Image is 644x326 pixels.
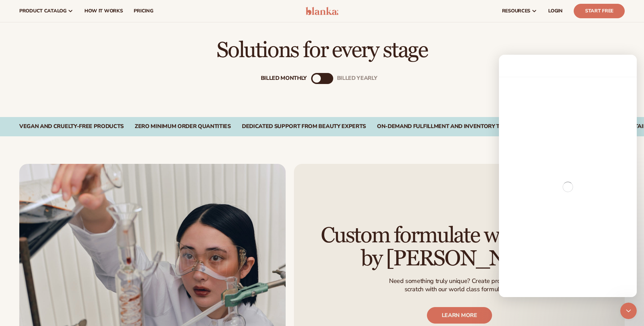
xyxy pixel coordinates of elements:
[548,8,563,14] span: LOGIN
[84,8,123,14] span: How It Works
[337,75,377,82] div: billed Yearly
[389,277,530,285] p: Need something truly unique? Create products from
[427,307,492,324] a: LEARN MORE
[620,303,637,319] iframe: Intercom live chat
[19,39,625,62] h2: Solutions for every stage
[261,75,307,82] div: Billed Monthly
[313,224,605,270] h2: Custom formulate with The Lab by [PERSON_NAME]
[19,8,67,14] span: product catalog
[242,123,366,130] div: Dedicated Support From Beauty Experts
[134,8,153,14] span: pricing
[502,8,530,14] span: resources
[306,7,338,15] img: logo
[389,285,530,293] p: scratch with our world class formulators.
[135,123,231,130] div: Zero Minimum Order QuantitieS
[574,4,625,18] a: Start Free
[499,55,637,297] iframe: Intercom live chat
[19,123,124,130] div: Vegan and Cruelty-Free Products
[377,123,524,130] div: On-Demand Fulfillment and Inventory Tracking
